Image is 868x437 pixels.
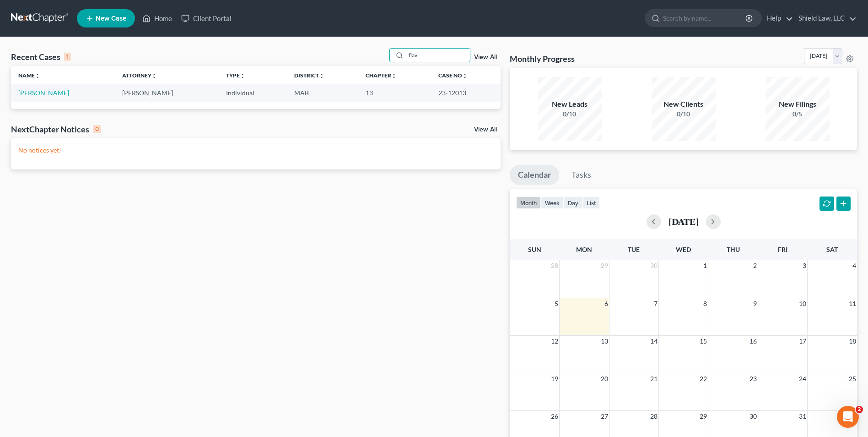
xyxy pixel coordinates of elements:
div: New Leads [538,99,602,109]
span: 2 [752,260,758,271]
span: 14 [649,336,658,347]
span: Tue [628,246,640,253]
a: Districtunfold_more [294,72,324,79]
td: 13 [358,84,431,101]
span: Sun [528,246,541,253]
span: 12 [550,336,559,347]
span: 13 [600,336,609,347]
div: 0/10 [538,109,602,119]
div: 0/10 [652,109,716,119]
span: 24 [798,373,807,384]
span: 19 [550,373,559,384]
a: Nameunfold_more [18,72,40,79]
span: 31 [798,411,807,422]
a: View All [474,54,497,60]
a: Case Nounfold_more [438,72,468,79]
span: New Case [96,15,126,22]
a: Tasks [563,165,599,185]
span: 26 [550,411,559,422]
button: day [564,197,582,209]
span: Wed [676,246,691,253]
span: 25 [848,373,857,384]
td: [PERSON_NAME] [115,84,219,101]
span: 5 [554,298,559,309]
span: 29 [699,411,708,422]
i: unfold_more [319,73,324,79]
div: New Filings [766,99,830,109]
a: Attorneyunfold_more [122,72,157,79]
i: unfold_more [35,73,40,79]
span: 7 [653,298,658,309]
td: 23-12013 [431,84,501,101]
div: NextChapter Notices [11,124,101,135]
i: unfold_more [391,73,397,79]
i: unfold_more [240,73,245,79]
span: 3 [802,260,807,271]
span: Fri [778,246,787,253]
span: 29 [600,260,609,271]
a: Chapterunfold_more [366,72,397,79]
button: week [541,197,564,209]
a: Calendar [510,165,559,185]
span: 28 [649,411,658,422]
td: MAB [287,84,358,101]
input: Search by name... [406,49,470,62]
span: 8 [702,298,708,309]
div: 0 [93,125,101,133]
i: unfold_more [151,73,157,79]
span: 30 [749,411,758,422]
a: View All [474,126,497,133]
span: 22 [699,373,708,384]
a: [PERSON_NAME] [18,89,69,97]
span: 27 [600,411,609,422]
div: 0/5 [766,109,830,119]
a: Help [762,10,793,27]
span: 30 [649,260,658,271]
span: 21 [649,373,658,384]
span: 23 [749,373,758,384]
div: Recent Cases [11,51,71,62]
span: 20 [600,373,609,384]
span: 2 [856,406,863,413]
iframe: Intercom live chat [837,406,859,428]
span: 28 [550,260,559,271]
span: 4 [852,260,857,271]
input: Search by name... [663,10,747,27]
span: 17 [798,336,807,347]
span: 6 [604,298,609,309]
span: 1 [702,260,708,271]
span: 11 [848,298,857,309]
a: Typeunfold_more [226,72,245,79]
span: Sat [826,246,838,253]
a: Shield Law, LLC [794,10,857,27]
a: Home [138,10,177,27]
div: New Clients [652,99,716,109]
p: No notices yet! [18,146,493,155]
i: unfold_more [462,73,468,79]
a: Client Portal [177,10,236,27]
button: month [516,197,541,209]
button: list [582,197,600,209]
span: 18 [848,336,857,347]
div: 1 [64,53,71,61]
h2: [DATE] [669,217,699,226]
span: Mon [576,246,592,253]
span: Thu [727,246,740,253]
span: 16 [749,336,758,347]
span: 10 [798,298,807,309]
span: 15 [699,336,708,347]
span: 9 [752,298,758,309]
h3: Monthly Progress [510,53,575,64]
td: Individual [219,84,287,101]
